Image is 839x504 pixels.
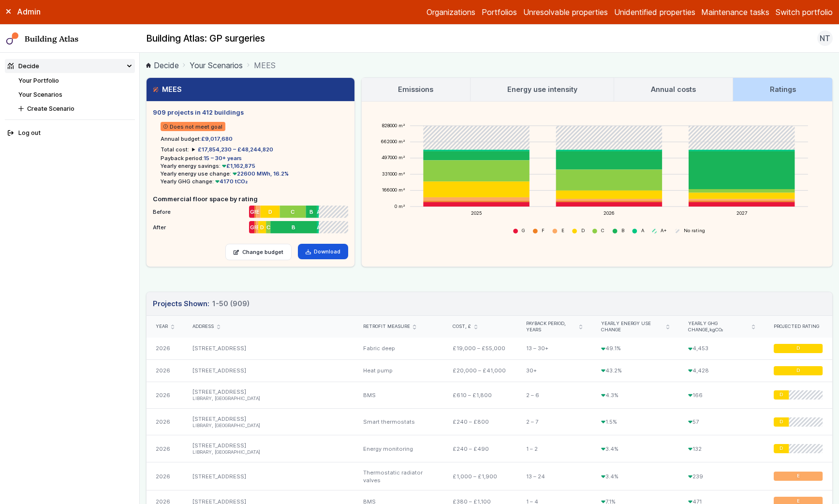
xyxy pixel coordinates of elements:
div: Projected rating [774,324,823,330]
a: Portfolios [482,6,517,18]
li: Yearly energy use change: [161,170,348,178]
a: Your Scenarios [18,91,62,98]
li: After [153,219,348,232]
span: Does not meet goal [161,122,226,131]
tspan: ⬤ [552,228,558,234]
span: Address [192,324,214,330]
tspan: A [641,228,645,233]
button: NT [817,30,833,46]
div: 43.2% [591,359,678,382]
div: 4.3% [591,382,678,408]
h5: 909 projects in 412 buildings [153,108,348,117]
div: £610 – £1,800 [443,382,517,408]
div: 2 – 6 [517,382,591,408]
span: D [796,368,800,374]
div: Energy monitoring [354,435,444,462]
div: 3.4% [591,462,678,490]
div: BMS [354,382,444,408]
li: Annual budget: [161,135,348,143]
span: Retrofit measure [363,324,410,330]
div: 13 – 30+ [517,338,591,359]
span: D [780,392,783,398]
div: 30+ [517,359,591,382]
div: Thermostatic radiator valves [354,462,444,490]
h3: Projects Shown: [153,298,250,309]
a: [STREET_ADDRESS] LIBRARY, [GEOGRAPHIC_DATA] [192,388,344,402]
div: 49.1% [591,338,678,359]
a: [STREET_ADDRESS] LIBRARY, [GEOGRAPHIC_DATA] [192,442,344,456]
div: £20,000 – £41,000 [443,359,517,382]
div: £1,000 – £1,900 [443,462,517,490]
div: 2026 [147,462,183,490]
div: 2026 [147,435,183,462]
span: E [256,223,259,231]
tspan: ⬤ [675,228,680,234]
div: 13 – 24 [517,462,591,490]
span: 22600 MWh, 16.2% [231,170,289,177]
div: 239 [678,462,764,490]
a: [STREET_ADDRESS] [192,367,246,374]
h6: Total cost: [161,146,189,153]
span: Payback period, years [526,321,576,333]
span: MEES [254,59,276,71]
a: Unidentified properties [614,6,695,18]
div: £19,000 – £55,000 [443,338,517,359]
div: 57 [678,409,764,435]
div: Heat pump [354,359,444,382]
h3: MEES [153,84,182,95]
text: 497000 m² [382,155,405,160]
li: Before [153,204,348,216]
text: 828000 m² [382,123,405,128]
div: 2 – 7 [517,409,591,435]
text: 2025 [471,210,482,216]
button: Create Scenario [15,102,135,116]
a: Annual costs [614,78,732,101]
tspan: ⬤ [532,228,538,234]
summary: £17,854,230 – £48,244,820 [192,146,273,153]
span: D [780,419,783,425]
a: [STREET_ADDRESS] [192,473,246,480]
span: Cost, £ [453,324,471,330]
li: LIBRARY, [GEOGRAPHIC_DATA] [192,396,344,402]
button: Log out [5,126,135,140]
tspan: No rating [684,228,705,233]
div: 2026 [147,359,183,382]
span: £17,854,230 – £48,244,820 [198,146,273,153]
text: 166000 m² [382,187,405,193]
div: Smart thermostats [354,409,444,435]
h3: Ratings [770,84,796,95]
a: Maintenance tasks [701,6,769,18]
div: Fabric deep [354,338,444,359]
span: C [291,208,295,216]
div: 1 – 2 [517,435,591,462]
div: 2026 [147,338,183,359]
a: Unresolvable properties [523,6,608,18]
span: 1-50 (909) [212,298,250,309]
span: B [292,223,295,231]
tspan: G [522,228,525,233]
span: £9,017,680 [201,135,233,142]
a: Your Scenarios [190,59,243,71]
span: A [317,208,319,216]
li: Payback period: [161,154,348,162]
tspan: ⬤ [632,228,637,234]
li: Yearly energy savings: [161,162,348,170]
li: Yearly GHG change: [161,178,348,185]
div: 4,453 [678,338,764,359]
span: Yearly energy use change [601,321,663,333]
h3: Emissions [398,84,433,95]
text: 0 m² [395,204,405,209]
div: 132 [678,435,764,462]
span: D [260,223,264,231]
span: D [796,345,800,352]
span: C [266,223,270,231]
li: LIBRARY, [GEOGRAPHIC_DATA] [192,449,344,456]
h3: Energy use intensity [507,84,577,95]
tspan: F [542,228,545,233]
text: 2027 [736,210,747,216]
text: 2026 [603,210,615,216]
h3: Annual costs [651,84,696,95]
div: 2026 [147,409,183,435]
li: LIBRARY, [GEOGRAPHIC_DATA] [192,423,344,429]
span: kgCO₂ [709,327,723,332]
